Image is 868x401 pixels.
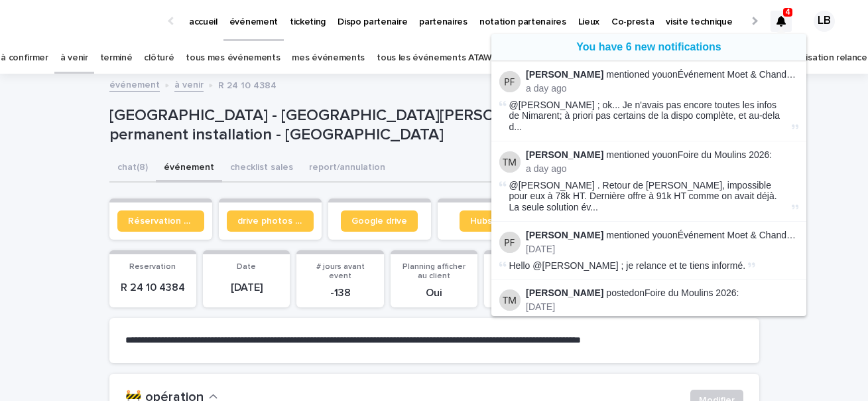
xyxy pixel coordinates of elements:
a: You have 6 new notifications [576,41,721,53]
img: Theo Maillet [499,151,521,173]
strong: [PERSON_NAME] [526,230,603,240]
span: Reservation [129,263,176,271]
p: mentioned you on : [526,69,798,80]
span: Planning afficher au client [403,263,465,280]
span: drive photos coordinateur [237,216,303,226]
a: drive photos coordinateur [227,210,314,232]
p: a day ago [526,83,798,94]
button: événement [156,155,222,183]
span: @[PERSON_NAME] . Retour de [PERSON_NAME], impossible pour eux à 78k HT. Dernière offre à 91k HT c... [509,180,789,213]
a: Foire du Moulins 2026 [645,287,737,298]
button: report/annulation [301,155,393,183]
img: Pierre-Axel de Fournoux [499,232,521,253]
a: tous mes événements [186,42,280,74]
img: Pierre-Axel de Fournoux [499,71,521,92]
a: à venir [60,42,88,74]
a: Réservation client [117,210,204,232]
p: [DATE] [526,244,798,255]
span: @[PERSON_NAME] ; ok... Je n'avais pas encore toutes les infos de Nimarent; à priori pas certains ... [509,100,789,133]
strong: [PERSON_NAME] [526,69,603,80]
a: Hubspot [460,210,518,232]
p: R 24 10 4384 [218,77,277,92]
strong: [PERSON_NAME] [526,287,603,298]
a: événement [109,76,160,92]
span: Réservation client [128,216,194,226]
p: posted on : [526,287,798,299]
img: Theo Maillet [499,289,521,311]
p: a day ago [526,163,798,175]
img: Ls34BcGeRexTGTNfXpUC [27,8,155,35]
a: mes événements [292,42,365,74]
span: Hello @[PERSON_NAME] ; je relance et te tiens informé. [509,260,746,271]
p: 4 [786,7,790,17]
div: 4 [771,11,792,32]
span: Hubspot [470,216,507,226]
strong: [PERSON_NAME] [526,149,603,160]
p: Oui [399,287,469,299]
p: R 24 10 4384 [117,281,188,294]
p: [DATE] [526,301,798,313]
p: mentioned you on : [526,230,798,241]
a: tous les événements ATAWA [377,42,497,74]
button: You have 6 new notifications [491,34,806,60]
p: -138 [304,287,375,299]
div: LB [814,11,835,32]
a: à confirmer [1,42,48,74]
span: # jours avant event [316,263,365,280]
a: Médiatisation relance [776,42,867,74]
button: checklist sales [222,155,301,183]
a: terminé [100,42,133,74]
span: Google drive [351,216,407,226]
span: Date [237,263,256,271]
p: mentioned you on : [526,149,798,161]
button: chat (8) [109,155,156,183]
p: [DATE] [211,281,282,294]
a: clôturé [144,42,174,74]
a: Foire du Moulins 2026 [678,149,770,160]
a: Google drive [341,210,418,232]
p: [GEOGRAPHIC_DATA] - [GEOGRAPHIC_DATA][PERSON_NAME] - Semi-permanent installation - [GEOGRAPHIC_DATA] [109,106,656,145]
a: à venir [174,76,204,92]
